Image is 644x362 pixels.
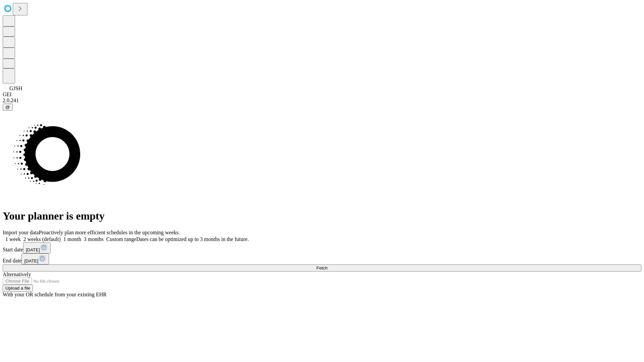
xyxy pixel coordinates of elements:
span: Alternatively [3,271,31,277]
button: [DATE] [23,242,51,253]
span: [DATE] [26,247,40,252]
span: [DATE] [24,258,38,263]
span: 2 weeks (default) [23,236,61,242]
span: Proactively plan more efficient schedules in the upcoming weeks. [39,230,180,235]
span: 1 week [5,236,21,242]
div: GEI [3,92,641,98]
span: Import your data [3,230,39,235]
span: Fetch [316,265,327,270]
span: 3 months [84,236,104,242]
button: [DATE] [21,253,49,264]
span: With your OR schedule from your existing EHR [3,292,107,297]
span: @ [5,105,10,110]
span: GJSH [9,85,22,91]
div: 2.0.241 [3,98,641,104]
button: Fetch [3,264,641,271]
span: Dates can be optimized up to 3 months in the future. [136,236,249,242]
h1: Your planner is empty [3,210,641,222]
div: End date [3,253,641,264]
div: Start date [3,242,641,253]
span: 1 month [63,236,81,242]
button: Upload a file [3,285,33,292]
button: @ [3,104,13,111]
span: Custom range [106,236,136,242]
